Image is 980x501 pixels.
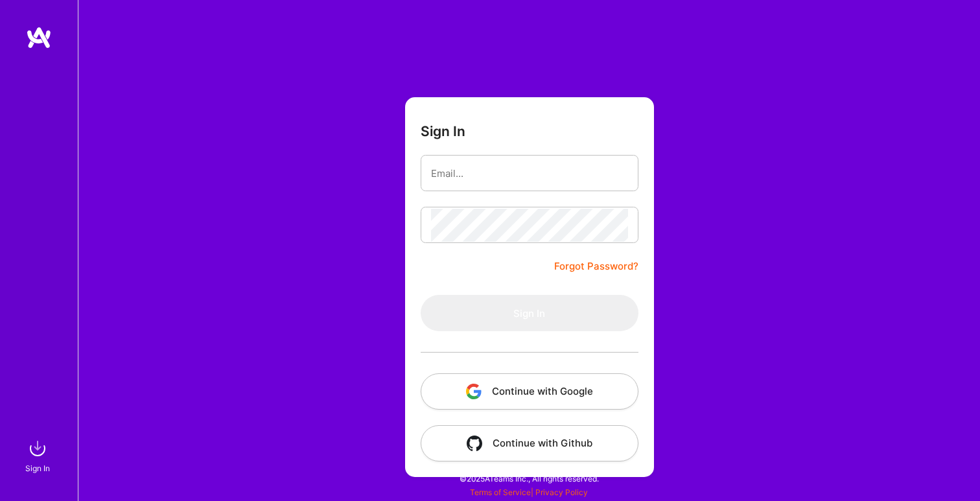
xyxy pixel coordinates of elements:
[466,384,482,399] img: icon
[554,259,638,274] a: Forgot Password?
[421,373,638,410] button: Continue with Google
[421,425,638,461] button: Continue with Github
[535,487,588,497] a: Privacy Policy
[431,157,628,190] input: Email...
[27,436,51,475] a: sign inSign In
[467,436,482,451] img: icon
[25,461,50,475] div: Sign In
[421,123,465,139] h3: Sign In
[421,295,638,331] button: Sign In
[26,26,52,49] img: logo
[470,487,531,497] a: Terms of Service
[470,487,588,497] span: |
[25,436,51,461] img: sign in
[78,462,980,495] div: © 2025 ATeams Inc., All rights reserved.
